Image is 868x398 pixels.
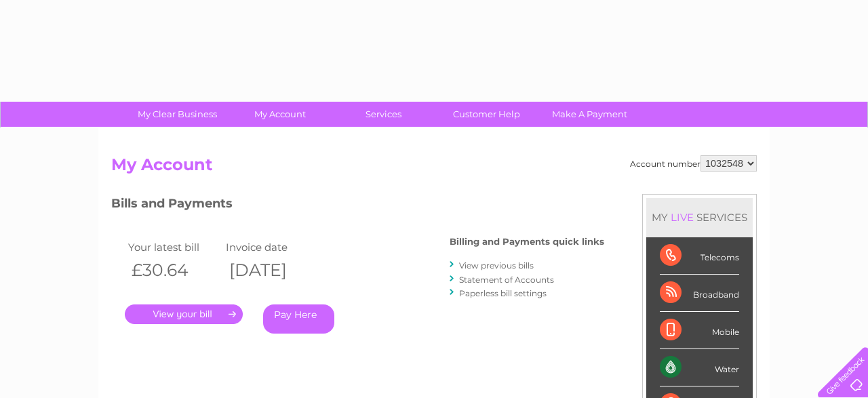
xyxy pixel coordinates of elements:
div: Broadband [660,275,739,312]
a: View previous bills [459,260,534,271]
div: MY SERVICES [646,198,753,237]
a: My Clear Business [121,102,233,127]
th: [DATE] [222,256,320,284]
td: Invoice date [222,238,320,256]
td: Your latest bill [125,238,222,256]
div: Telecoms [660,237,739,275]
div: Account number [630,155,757,172]
a: Statement of Accounts [459,275,554,285]
a: Pay Here [263,304,334,334]
div: LIVE [668,211,696,224]
a: Customer Help [431,102,542,127]
a: Make A Payment [534,102,646,127]
h3: Bills and Payments [111,194,604,218]
th: £30.64 [125,256,222,284]
a: Services [328,102,439,127]
h4: Billing and Payments quick links [450,237,604,247]
h2: My Account [111,155,757,181]
div: Water [660,349,739,386]
a: . [125,304,243,324]
a: My Account [224,102,336,127]
div: Mobile [660,312,739,349]
a: Paperless bill settings [459,288,547,298]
